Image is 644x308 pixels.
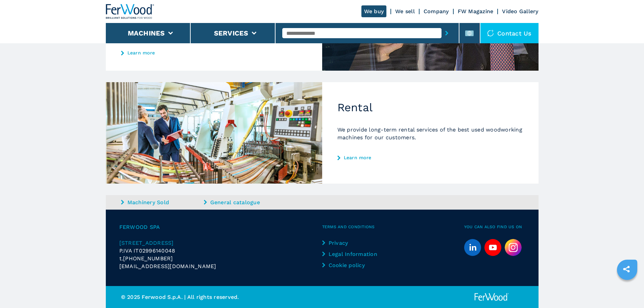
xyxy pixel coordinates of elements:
span: P.IVA IT02996140048 [119,247,175,254]
a: linkedin [464,239,481,256]
div: t. [119,255,322,262]
a: Machinery Sold [121,198,202,206]
div: Contact us [480,23,539,43]
a: sharethis [618,261,635,278]
img: Ferwood [473,293,510,301]
p: We provide long-term rental services of the best used woodworking machines for our customers. [337,126,523,141]
img: Instagram [505,239,522,256]
button: Services [214,29,248,37]
a: youtube [484,239,501,256]
img: Contact us [487,30,494,37]
a: Cookie policy [322,261,379,269]
button: Machines [128,29,165,37]
a: Learn more [337,155,523,160]
a: Legal Information [322,250,379,258]
a: Company [424,8,449,15]
a: Privacy [322,239,379,247]
span: Ferwood Spa [119,223,322,231]
a: General catalogue [204,198,285,206]
span: Terms and Conditions [322,223,464,231]
span: [STREET_ADDRESS] [119,240,174,246]
span: [EMAIL_ADDRESS][DOMAIN_NAME] [119,262,216,270]
iframe: Chat [615,278,639,303]
span: You can also find us on [464,223,525,231]
button: submit-button [442,25,452,41]
img: Ferwood [106,4,154,19]
a: Learn more [121,50,307,55]
a: FW Magazine [458,8,494,15]
span: [PHONE_NUMBER] [123,255,173,262]
a: We buy [361,5,387,17]
a: [STREET_ADDRESS] [119,239,322,247]
img: Rental [106,82,322,184]
p: © 2025 Ferwood S.p.A. | All rights reserved. [121,293,322,301]
a: We sell [395,8,415,15]
h2: Rental [337,101,523,114]
a: Video Gallery [502,8,538,15]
